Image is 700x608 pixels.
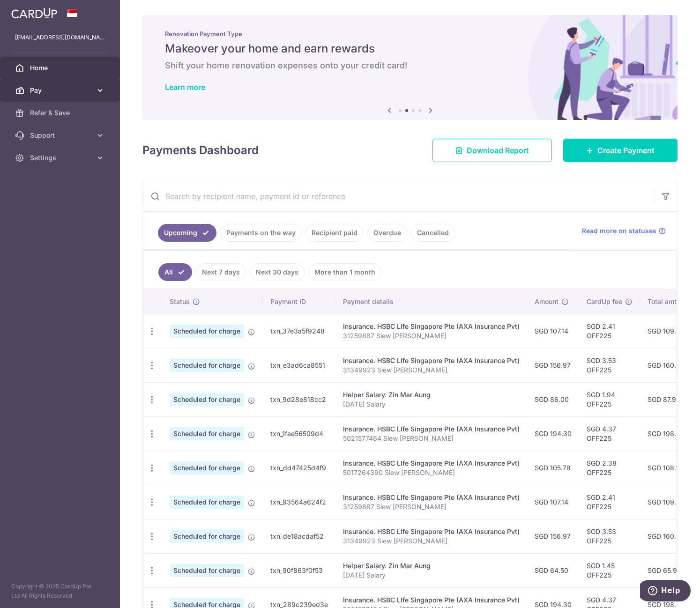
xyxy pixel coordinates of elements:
[640,485,696,519] td: SGD 109.55
[305,224,364,242] a: Recipient paid
[579,553,640,587] td: SGD 1.45 OFF225
[527,348,579,382] td: SGD 156.97
[640,382,696,416] td: SGD 87.94
[527,382,579,416] td: SGD 86.00
[170,564,244,577] span: Scheduled for charge
[343,493,520,502] div: Insurance. HSBC LIfe Singapore Pte (AXA Insurance Pvt)
[579,451,640,485] td: SGD 2.38 OFF225
[640,553,696,587] td: SGD 65.95
[343,400,520,409] p: [DATE] Salary
[220,224,302,242] a: Payments on the way
[170,427,244,440] span: Scheduled for charge
[170,461,244,475] span: Scheduled for charge
[535,297,559,306] span: Amount
[263,314,335,348] td: txn_37e3a5f9248
[640,580,691,603] iframe: Opens a widget where you can find more information
[343,459,520,468] div: Insurance. HSBC LIfe Singapore Pte (AXA Insurance Pvt)
[165,30,655,37] p: Renovation Payment Type
[263,416,335,451] td: txn_1fae56509d4
[343,390,520,400] div: Helper Salary. Zin Mar Aung
[343,502,520,512] p: 31259887 Siew [PERSON_NAME]
[343,468,520,477] p: 5017264390 Siew [PERSON_NAME]
[30,153,92,163] span: Settings
[432,139,552,162] a: Download Report
[343,571,520,580] p: [DATE] Salary
[343,561,520,571] div: Helper Salary. Zin Mar Aung
[170,393,244,406] span: Scheduled for charge
[343,595,520,605] div: Insurance. HSBC LIfe Singapore Pte (AXA Insurance Pvt)
[563,139,678,162] a: Create Payment
[527,416,579,451] td: SGD 194.30
[367,224,407,242] a: Overdue
[263,289,335,314] th: Payment ID
[579,314,640,348] td: SGD 2.41 OFF225
[263,553,335,587] td: txn_90f863f0f53
[335,289,527,314] th: Payment details
[30,131,92,140] span: Support
[343,356,520,365] div: Insurance. HSBC LIfe Singapore Pte (AXA Insurance Pvt)
[263,519,335,553] td: txn_de18acdaf52
[343,536,520,546] p: 31349923 Siew [PERSON_NAME]
[579,348,640,382] td: SGD 3.53 OFF225
[143,181,655,211] input: Search by recipient name, payment id or reference
[170,530,244,543] span: Scheduled for charge
[343,322,520,331] div: Insurance. HSBC LIfe Singapore Pte (AXA Insurance Pvt)
[343,434,520,443] p: 5021577464 Siew [PERSON_NAME]
[343,365,520,375] p: 31349923 Siew [PERSON_NAME]
[170,359,244,372] span: Scheduled for charge
[11,7,57,19] img: CardUp
[263,451,335,485] td: txn_dd47425d4f9
[527,519,579,553] td: SGD 156.97
[579,485,640,519] td: SGD 2.41 OFF225
[579,416,640,451] td: SGD 4.37 OFF225
[467,145,529,156] span: Download Report
[527,485,579,519] td: SGD 107.14
[30,108,92,118] span: Refer & Save
[250,263,305,281] a: Next 30 days
[30,86,92,95] span: Pay
[142,142,259,159] h4: Payments Dashboard
[263,485,335,519] td: txn_93564a624f2
[165,60,655,71] h6: Shift your home renovation expenses onto your credit card!
[15,33,105,42] p: [EMAIL_ADDRESS][DOMAIN_NAME]
[597,145,655,156] span: Create Payment
[411,224,455,242] a: Cancelled
[158,263,192,281] a: All
[308,263,381,281] a: More than 1 month
[579,382,640,416] td: SGD 1.94 OFF225
[582,226,666,236] a: Read more on statuses
[343,527,520,536] div: Insurance. HSBC LIfe Singapore Pte (AXA Insurance Pvt)
[263,382,335,416] td: txn_9d28e818cc2
[165,82,205,92] a: Learn more
[170,325,244,338] span: Scheduled for charge
[527,314,579,348] td: SGD 107.14
[142,15,678,120] img: Renovation banner
[527,553,579,587] td: SGD 64.50
[165,41,655,56] h5: Makeover your home and earn rewards
[527,451,579,485] td: SGD 105.78
[170,496,244,509] span: Scheduled for charge
[343,424,520,434] div: Insurance. HSBC LIfe Singapore Pte (AXA Insurance Pvt)
[648,297,678,306] span: Total amt.
[640,519,696,553] td: SGD 160.50
[640,451,696,485] td: SGD 108.16
[640,416,696,451] td: SGD 198.67
[640,314,696,348] td: SGD 109.55
[587,297,622,306] span: CardUp fee
[30,63,92,73] span: Home
[196,263,246,281] a: Next 7 days
[582,226,656,236] span: Read more on statuses
[579,519,640,553] td: SGD 3.53 OFF225
[640,348,696,382] td: SGD 160.50
[170,297,190,306] span: Status
[343,331,520,341] p: 31259887 Siew [PERSON_NAME]
[158,224,216,242] a: Upcoming
[263,348,335,382] td: txn_e3ad6ca8551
